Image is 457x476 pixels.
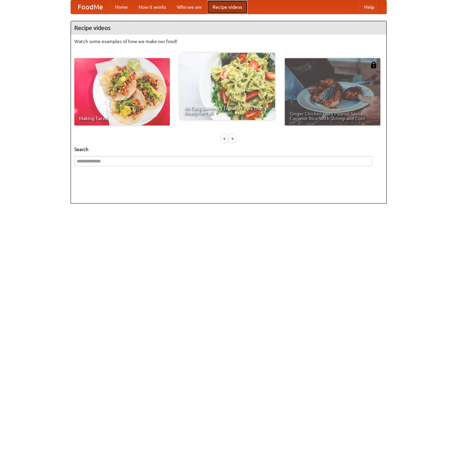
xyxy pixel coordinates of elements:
a: Home [110,0,133,14]
a: FoodMe [71,0,110,14]
h5: Search [74,146,383,153]
p: Watch some examples of how we make our food! [74,38,383,45]
img: 483408.png [370,62,377,68]
a: An Easy, Summery Tomato Pasta That's Ready for Fall [180,53,275,120]
div: « [222,134,228,143]
span: An Easy, Summery Tomato Pasta That's Ready for Fall [184,106,270,115]
div: » [229,134,235,143]
a: Who we are [172,0,207,14]
span: Making Tacos [79,116,165,121]
h4: Recipe videos [71,21,386,35]
a: Recipe videos [207,0,247,14]
a: Making Tacos [74,58,170,125]
a: Help [359,0,380,14]
a: How it works [133,0,172,14]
